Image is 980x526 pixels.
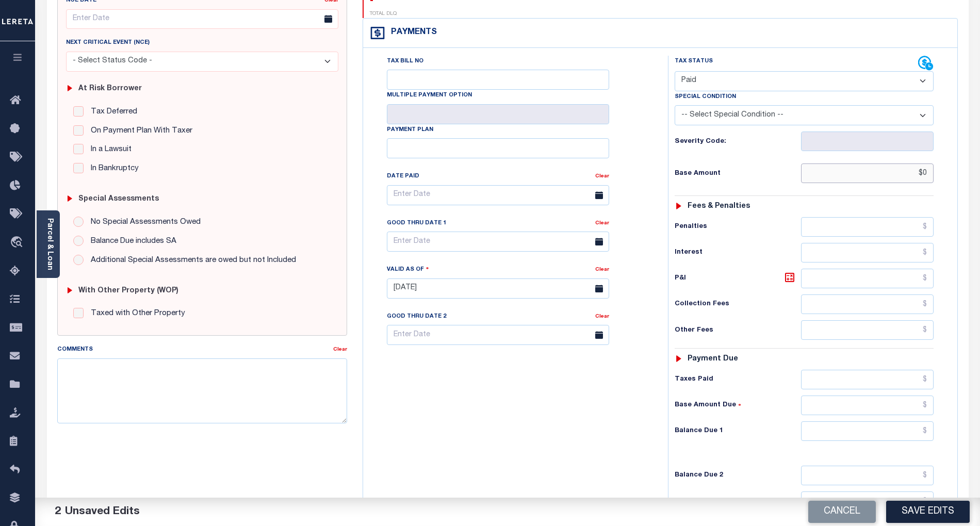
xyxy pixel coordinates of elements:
[78,85,142,93] h6: At Risk Borrower
[675,471,801,480] h6: Balance Due 2
[78,195,159,204] h6: Special Assessments
[675,93,736,102] label: Special Condition
[675,223,801,231] h6: Penalties
[801,370,934,389] input: $
[387,57,423,66] label: Tax Bill No
[801,294,934,314] input: $
[86,217,201,228] label: No Special Assessments Owed
[801,217,934,237] input: $
[801,320,934,340] input: $
[595,221,609,226] a: Clear
[86,106,137,118] label: Tax Deferred
[86,255,296,267] label: Additional Special Assessments are owed but not Included
[801,243,934,262] input: $
[675,300,801,308] h6: Collection Fees
[595,314,609,319] a: Clear
[65,506,140,517] span: Unsaved Edits
[688,355,738,364] h6: Payment due
[801,466,934,485] input: $
[675,427,801,435] h6: Balance Due 1
[595,174,609,179] a: Clear
[886,501,970,523] button: Save Edits
[675,57,713,66] label: Tax Status
[387,219,446,228] label: Good Thru Date 1
[86,144,132,156] label: In a Lawsuit
[675,249,801,257] h6: Interest
[675,170,801,178] h6: Base Amount
[688,202,750,211] h6: Fees & Penalties
[387,232,609,252] input: Enter Date
[801,163,934,183] input: $
[387,185,609,205] input: Enter Date
[55,506,61,517] span: 2
[86,308,185,320] label: Taxed with Other Property
[801,421,934,441] input: $
[675,138,801,146] h6: Severity Code:
[370,10,397,18] p: TOTAL DLQ
[675,271,801,286] h6: P&I
[675,401,801,409] h6: Base Amount Due
[57,346,93,354] label: Comments
[387,325,609,345] input: Enter Date
[86,125,192,137] label: On Payment Plan With Taxer
[387,126,433,135] label: Payment Plan
[333,347,347,352] a: Clear
[10,236,26,250] i: travel_explore
[386,28,437,38] h4: Payments
[675,326,801,335] h6: Other Fees
[801,491,934,511] input: $
[801,269,934,288] input: $
[78,287,178,295] h6: with Other Property (WOP)
[808,501,876,523] button: Cancel
[387,313,446,321] label: Good Thru Date 2
[675,375,801,384] h6: Taxes Paid
[387,172,419,181] label: Date Paid
[387,91,472,100] label: Multiple Payment Option
[86,163,139,175] label: In Bankruptcy
[801,396,934,415] input: $
[387,265,429,274] label: Valid as Of
[66,9,338,29] input: Enter Date
[66,39,150,47] label: Next Critical Event (NCE)
[46,218,53,270] a: Parcel & Loan
[595,267,609,272] a: Clear
[86,236,176,248] label: Balance Due includes SA
[387,278,609,299] input: Enter Date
